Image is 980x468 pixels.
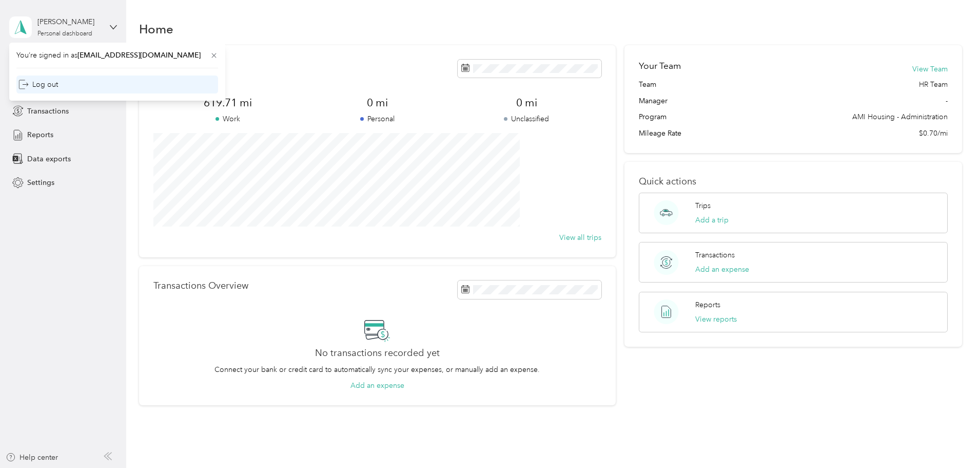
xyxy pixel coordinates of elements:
span: HR Team [919,79,948,90]
button: Add an expense [350,380,404,391]
span: Data exports [27,154,71,164]
p: Unclassified [452,114,601,124]
button: Add an expense [695,264,749,275]
span: $0.70/mi [919,128,948,139]
p: Personal [303,114,452,124]
p: Reports [695,299,720,310]
div: Log out [18,79,58,90]
span: 0 mi [303,96,452,110]
p: Transactions Overview [153,280,248,291]
span: Transactions [27,106,69,117]
div: Personal dashboard [37,31,92,37]
h2: Your Team [639,60,681,72]
button: Add a trip [695,215,729,226]
span: Program [639,111,667,122]
p: Trips [695,200,711,211]
span: You’re signed in as [16,50,218,61]
p: Work [153,114,303,124]
button: View reports [695,314,737,325]
button: View all trips [559,232,601,243]
span: Reports [27,129,53,140]
h2: No transactions recorded yet [315,348,440,359]
button: View Team [912,64,948,74]
iframe: Everlance-gr Chat Button Frame [923,410,980,468]
div: [PERSON_NAME] [37,16,102,27]
p: Connect your bank or credit card to automatically sync your expenses, or manually add an expense. [214,364,540,375]
span: Mileage Rate [639,128,681,139]
button: Help center [6,452,58,463]
p: Transactions [695,250,735,260]
span: - [946,96,948,106]
span: [EMAIL_ADDRESS][DOMAIN_NAME] [77,51,201,60]
span: Team [639,79,656,90]
span: AMI Housing - Administration [852,111,948,122]
span: 0 mi [452,96,601,110]
p: Quick actions [639,176,948,187]
span: 619.71 mi [153,96,303,110]
h1: Home [139,24,173,34]
span: Manager [639,96,668,106]
span: Settings [27,177,54,188]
